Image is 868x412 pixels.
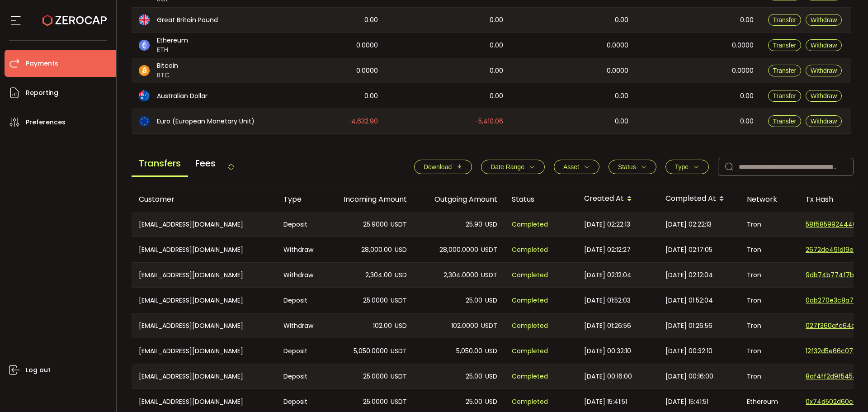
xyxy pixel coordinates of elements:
span: 0.00 [490,91,503,101]
button: Transfer [768,90,802,102]
span: 0.0000 [356,40,378,51]
img: btc_portfolio.svg [139,65,150,76]
span: [DATE] 02:22:13 [584,219,630,230]
span: [DATE] 02:17:05 [665,245,712,255]
img: gbp_portfolio.svg [139,14,150,25]
span: USDT [481,321,497,331]
span: 25.0000 [363,397,388,407]
span: USDT [391,346,407,356]
span: Ethereum [157,36,188,45]
span: Euro (European Monetary Unit) [157,117,255,126]
button: Asset [554,160,599,174]
span: 25.00 [466,295,482,306]
div: Created At [577,191,658,207]
span: Completed [512,270,548,280]
div: [EMAIL_ADDRESS][DOMAIN_NAME] [132,237,276,262]
span: -4,632.90 [348,116,378,127]
span: USDT [391,397,407,407]
span: Date Range [491,163,524,170]
span: Transfer [773,67,797,74]
button: Status [609,160,656,174]
div: [EMAIL_ADDRESS][DOMAIN_NAME] [132,313,276,338]
span: Withdraw [811,67,837,74]
span: 0.00 [490,66,503,76]
span: USD [395,270,407,280]
span: -5,410.06 [475,116,503,127]
button: Withdraw [806,14,842,26]
button: Withdraw [806,65,842,76]
span: [DATE] 01:52:04 [665,295,713,306]
span: 25.9000 [363,219,388,230]
span: Fees [188,151,223,175]
span: 0.0000 [607,40,628,51]
div: Status [505,194,577,204]
span: [DATE] 02:12:04 [584,270,632,280]
span: 0.0000 [356,66,378,76]
div: [EMAIL_ADDRESS][DOMAIN_NAME] [132,212,276,237]
span: [DATE] 02:12:27 [584,245,631,255]
span: Withdraw [811,42,837,49]
div: Network [740,194,798,204]
span: 28,000.0000 [439,245,478,255]
span: Completed [512,219,548,230]
span: 0.00 [490,40,503,51]
span: USD [485,397,497,407]
div: Withdraw [276,237,324,262]
span: USDT [481,270,497,280]
span: 5,050.00 [456,346,482,356]
span: Transfer [773,92,797,99]
span: Download [424,163,452,170]
button: Withdraw [806,90,842,102]
span: 0.00 [364,91,378,101]
span: 0.00 [615,15,628,25]
div: Tron [740,237,798,262]
div: Deposit [276,212,324,237]
span: [DATE] 01:26:56 [665,321,712,331]
button: Transfer [768,115,802,127]
span: [DATE] 00:16:00 [584,371,632,382]
span: 25.00 [466,397,482,407]
span: Withdraw [811,16,837,24]
span: [DATE] 15:41:51 [584,397,627,407]
img: eth_portfolio.svg [139,40,150,51]
span: Reporting [26,86,58,99]
span: Transfers [132,151,188,177]
img: eur_portfolio.svg [139,116,150,127]
span: 0.00 [740,15,754,25]
div: Tron [740,212,798,237]
span: Status [618,163,636,170]
span: Bitcoin [157,61,178,71]
span: 102.00 [373,321,392,331]
span: 0.0000 [732,66,754,76]
div: Tron [740,263,798,287]
span: Withdraw [811,118,837,125]
span: USD [395,245,407,255]
div: Withdraw [276,263,324,287]
span: Transfer [773,16,797,24]
span: USDT [391,295,407,306]
span: USD [485,219,497,230]
span: [DATE] 01:26:56 [584,321,631,331]
span: 25.90 [466,219,482,230]
button: Type [665,160,709,174]
div: Outgoing Amount [414,194,505,204]
span: Transfer [773,118,797,125]
span: Type [675,163,689,170]
span: [DATE] 00:16:00 [665,371,713,382]
span: Withdraw [811,92,837,99]
span: ETH [157,45,188,55]
div: Completed At [658,191,740,207]
span: USD [485,371,497,382]
span: [DATE] 15:41:51 [665,397,708,407]
span: Completed [512,321,548,331]
span: [DATE] 01:52:03 [584,295,631,306]
div: [EMAIL_ADDRESS][DOMAIN_NAME] [132,364,276,388]
button: Transfer [768,65,802,76]
span: USDT [391,219,407,230]
div: Deposit [276,364,324,388]
span: [DATE] 02:12:04 [665,270,713,280]
iframe: Chat Widget [823,369,868,412]
span: Completed [512,245,548,255]
span: Completed [512,371,548,382]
